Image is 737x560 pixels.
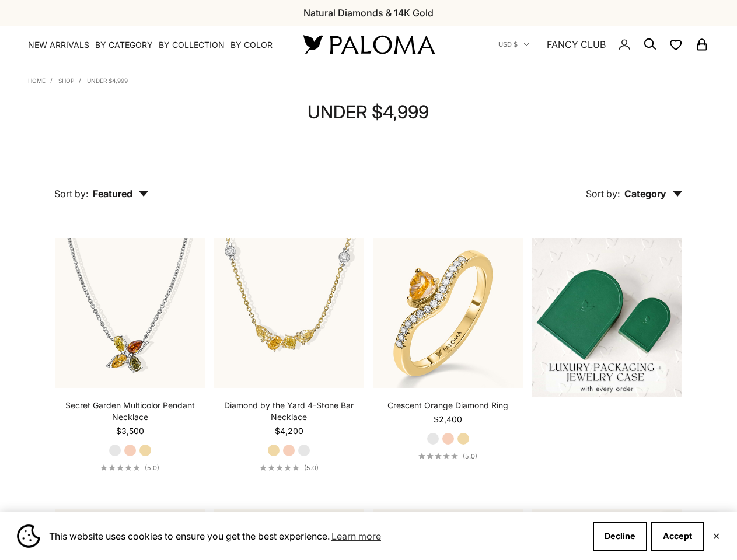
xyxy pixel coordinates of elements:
[214,238,364,387] img: #YellowGold
[214,400,364,423] a: Diamond by the Yard 4-Stone Bar Necklace
[434,414,462,425] sale-price: $2,400
[55,400,205,423] a: Secret Garden Multicolor Pendant Necklace
[373,238,522,387] img: #YellowGold
[100,464,159,472] a: 5.0 out of 5.0 stars(5.0)
[49,527,584,545] span: This website uses cookies to ensure you get the best experience.
[260,464,299,471] div: 5.0 out of 5.0 stars
[418,453,458,459] div: 5.0 out of 5.0 stars
[275,425,303,437] sale-price: $4,200
[54,188,88,199] span: Sort by:
[651,521,704,551] button: Accept
[55,238,205,387] img: #WhiteGold
[303,5,434,20] p: Natural Diamonds & 14K Gold
[93,188,149,199] span: Featured
[463,452,477,460] span: (5.0)
[100,464,140,471] div: 5.0 out of 5.0 stars
[145,464,159,472] span: (5.0)
[95,39,153,51] summary: By Category
[87,77,128,84] a: Under $4,999
[593,521,647,551] button: Decline
[712,533,720,540] button: Close
[498,39,518,50] span: USD $
[55,238,205,387] a: #YellowGold #RoseGold #WhiteGold
[17,524,40,548] img: Cookie banner
[624,188,683,199] span: Category
[28,77,46,84] a: Home
[387,400,508,411] a: Crescent Orange Diamond Ring
[586,188,620,199] span: Sort by:
[330,527,383,545] a: Learn more
[559,161,710,210] button: Sort by: Category
[55,100,682,124] h1: Under $4,999
[27,161,176,210] button: Sort by: Featured
[498,26,709,63] nav: Secondary navigation
[304,464,319,472] span: (5.0)
[58,77,74,84] a: Shop
[116,425,144,437] sale-price: $3,500
[260,464,319,472] a: 5.0 out of 5.0 stars(5.0)
[28,75,128,84] nav: Breadcrumb
[418,452,477,460] a: 5.0 out of 5.0 stars(5.0)
[547,37,606,52] a: FANCY CLUB
[498,39,529,50] button: USD $
[214,238,364,387] a: #YellowGold #RoseGold #WhiteGold
[28,39,89,51] a: NEW ARRIVALS
[230,39,273,51] summary: By Color
[28,39,275,51] nav: Primary navigation
[159,39,225,51] summary: By Collection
